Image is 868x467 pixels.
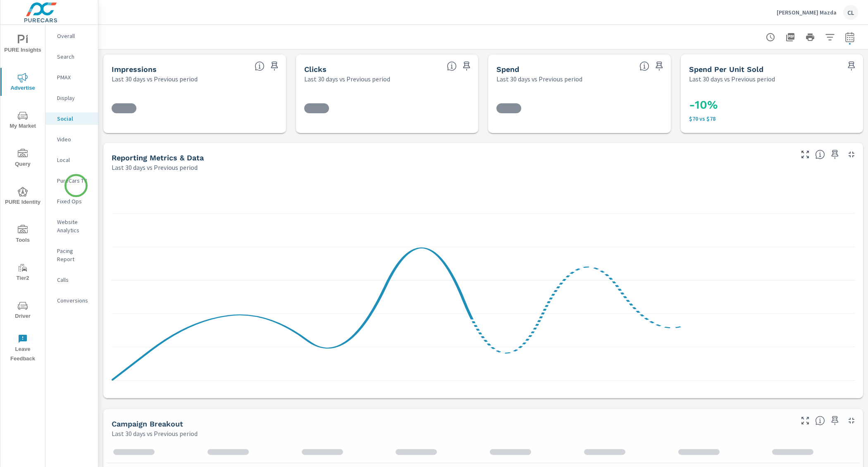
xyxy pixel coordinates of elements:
h5: Impressions [112,65,157,74]
p: Last 30 days vs Previous period [112,74,198,84]
p: PureCars TV [57,176,91,185]
h5: Campaign Breakout [112,419,183,428]
span: Understand Social data over time and see how metrics compare to each other. [815,150,825,160]
p: Local [57,156,91,164]
div: Website Analytics [45,216,98,236]
p: Last 30 days vs Previous period [689,74,775,84]
p: Search [57,52,91,61]
span: This is a summary of Social performance results by campaign. Each column can be sorted. [815,416,825,426]
h3: -10% [689,98,855,112]
span: Save this to your personalized report [653,60,666,73]
span: Tier2 [3,263,43,283]
p: Pacing Report [57,247,91,263]
h5: Spend [496,65,519,74]
button: Apply Filters [822,29,838,45]
p: $70 vs $78 [689,115,855,122]
span: Tools [3,225,43,245]
div: Search [45,50,98,63]
button: Make Fullscreen [799,414,812,427]
h5: Spend Per Unit Sold [689,65,763,74]
span: The amount of money spent on advertising during the period. [639,61,649,71]
p: PMAX [57,73,91,81]
span: Advertise [3,73,43,93]
p: Website Analytics [57,218,91,234]
div: nav menu [0,25,45,367]
span: Driver [3,301,43,321]
div: PMAX [45,71,98,83]
div: Social [45,112,98,125]
div: Overall [45,30,98,42]
button: Minimize Widget [845,414,858,427]
p: Overall [57,32,91,40]
p: Video [57,135,91,143]
span: Leave Feedback [3,334,43,364]
span: The number of times an ad was clicked by a consumer. [447,61,457,71]
div: Calls [45,274,98,286]
span: Save this to your personalized report [268,60,281,73]
p: Fixed Ops [57,197,91,205]
button: Minimize Widget [845,148,858,161]
p: [PERSON_NAME] Mazda [777,9,837,16]
button: Select Date Range [842,29,858,45]
p: Display [57,94,91,102]
span: PURE Identity [3,187,43,207]
h5: Reporting Metrics & Data [112,153,204,162]
span: Save this to your personalized report [460,60,473,73]
div: Fixed Ops [45,195,98,207]
div: Local [45,154,98,166]
div: Display [45,92,98,104]
p: Last 30 days vs Previous period [112,162,198,172]
button: Make Fullscreen [799,148,812,161]
button: Print Report [802,29,818,45]
p: Last 30 days vs Previous period [112,429,198,438]
span: Save this to your personalized report [828,414,842,427]
span: My Market [3,111,43,131]
span: Save this to your personalized report [828,148,842,161]
span: Query [3,149,43,169]
h5: Clicks [304,65,327,74]
p: Calls [57,276,91,284]
p: Conversions [57,296,91,305]
span: PURE Insights [3,35,43,55]
div: Pacing Report [45,245,98,265]
span: Save this to your personalized report [845,60,858,73]
div: PureCars TV [45,174,98,187]
div: Conversions [45,294,98,307]
p: Last 30 days vs Previous period [496,74,582,84]
span: The number of times an ad was shown on your behalf. [255,61,265,71]
p: Last 30 days vs Previous period [304,74,390,84]
button: "Export Report to PDF" [782,29,799,45]
div: CL [843,5,858,20]
p: Social [57,114,91,123]
div: Video [45,133,98,145]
